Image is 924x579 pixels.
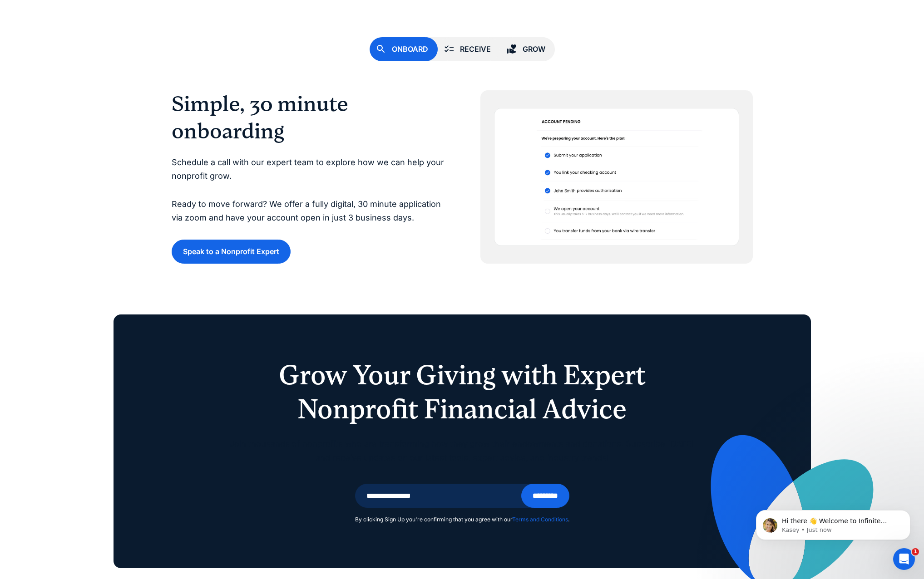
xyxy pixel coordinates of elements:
a: Terms and Conditions [512,516,568,523]
iframe: Intercom live chat [893,548,915,570]
iframe: Intercom notifications message [742,491,924,554]
div: By clicking Sign Up you're confirming that you agree with our . [355,515,569,524]
form: Email Form [355,484,569,525]
div: Grow [523,43,545,55]
a: Speak to a Nonprofit Expert [172,240,291,264]
h1: Grow Your Giving with Expert Nonprofit Financial Advice [230,358,695,426]
p: Schedule a call with our expert team to explore how we can help your nonprofit grow. Ready to mov... [172,156,444,225]
img: endowment account [494,108,739,246]
p: Join thousands of nonprofits who are transforming how they grow their endowments and donations. S... [230,437,695,465]
h2: Simple, 30 minute onboarding [172,90,444,145]
div: Receive [460,43,491,55]
span: 1 [912,548,919,555]
div: Onboard [392,43,428,55]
